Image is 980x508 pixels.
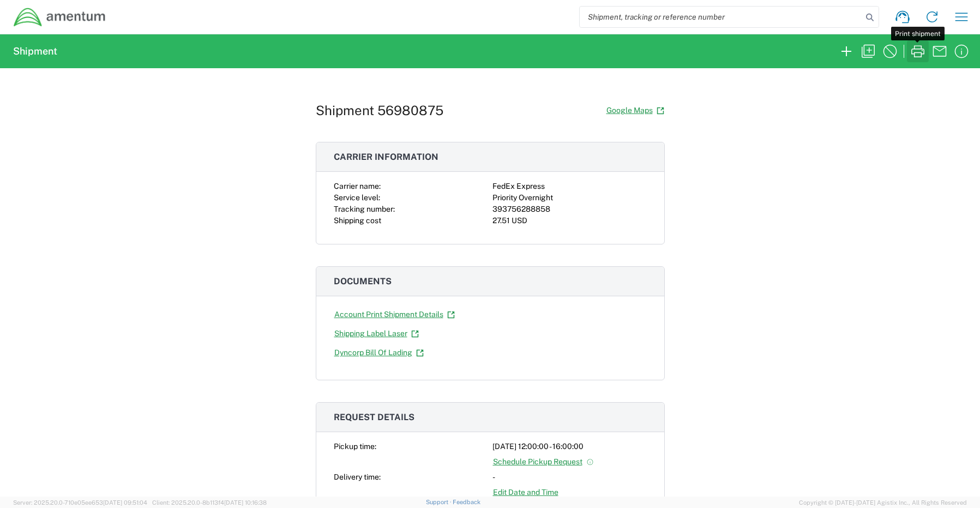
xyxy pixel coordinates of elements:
[334,276,392,286] span: Documents
[492,192,647,204] div: Priority Overnight
[334,473,381,481] span: Delivery time:
[334,343,424,362] a: Dyncorp Bill Of Lading
[492,441,647,452] div: [DATE] 12:00:00 - 16:00:00
[224,499,267,506] span: [DATE] 10:16:38
[334,324,419,343] a: Shipping Label Laser
[426,499,453,505] a: Support
[334,182,381,190] span: Carrier name:
[316,103,443,118] h1: Shipment 56980875
[492,204,647,215] div: 393756288858
[334,216,381,225] span: Shipping cost
[334,193,380,202] span: Service level:
[13,45,57,58] h2: Shipment
[152,499,267,506] span: Client: 2025.20.0-8b113f4
[606,101,665,120] a: Google Maps
[334,305,455,324] a: Account Print Shipment Details
[492,483,559,502] a: Edit Date and Time
[334,152,438,162] span: Carrier information
[453,499,480,505] a: Feedback
[334,205,395,213] span: Tracking number:
[334,442,376,451] span: Pickup time:
[103,499,147,506] span: [DATE] 09:51:04
[334,412,414,422] span: Request details
[492,471,647,483] div: -
[13,499,147,506] span: Server: 2025.20.0-710e05ee653
[492,181,647,192] div: FedEx Express
[492,215,647,226] div: 27.51 USD
[492,452,594,471] a: Schedule Pickup Request
[580,7,862,27] input: Shipment, tracking or reference number
[13,7,106,27] img: dyncorp
[799,498,967,507] span: Copyright © [DATE]-[DATE] Agistix Inc., All Rights Reserved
